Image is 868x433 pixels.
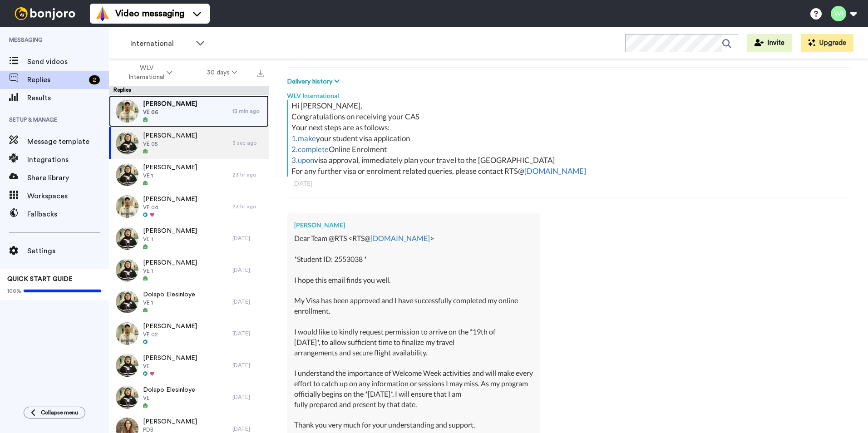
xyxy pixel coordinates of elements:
button: 30 days [190,64,255,81]
img: 58e8a70d-5494-4ab1-8408-0f12cebdf6aa-thumb.jpg [116,290,138,313]
span: [PERSON_NAME] [143,163,197,172]
span: Send videos [27,56,109,67]
span: Settings [27,246,109,256]
span: VE [143,363,197,370]
span: QUICK START GUIDE [7,276,73,282]
span: 100% [7,287,21,295]
img: vm-color.svg [95,6,110,21]
img: 9d005285-f2cd-48ce-ae0f-47eda6f368c7-thumb.jpg [116,386,138,408]
a: Dolapo ElesinloyeVE 1[DATE] [109,286,269,318]
span: Collapse menu [41,409,78,416]
span: VE 02 [143,331,197,338]
img: 58e8a70d-5494-4ab1-8408-0f12cebdf6aa-thumb.jpg [116,163,138,186]
span: Share library [27,172,109,183]
span: [PERSON_NAME] [143,226,197,236]
a: [DOMAIN_NAME] [524,166,586,176]
span: [PERSON_NAME] [143,417,197,426]
span: VE 06 [143,108,197,116]
div: Replies [109,86,269,95]
a: [PERSON_NAME]VE 053 sec ago [109,127,269,159]
div: WLV International [287,87,850,100]
div: 2 [89,75,100,84]
div: [DATE] [232,266,264,274]
span: [PERSON_NAME] [143,131,197,140]
span: VE 04 [143,204,197,211]
button: Upgrade [801,34,853,52]
div: [DATE] [232,298,264,305]
a: [PERSON_NAME]VE 1[DATE] [109,254,269,286]
div: [DATE] [232,425,264,433]
img: 58e8a70d-5494-4ab1-8408-0f12cebdf6aa-thumb.jpg [116,259,138,281]
img: export.svg [257,70,264,77]
span: Workspaces [27,191,109,202]
img: 62ddf3be-d088-421e-bd24-cb50b731b943-thumb.jpg [116,322,138,345]
a: 2.complete [291,144,329,154]
img: bj-logo-header-white.svg [11,7,79,20]
span: Dolapo Elesinloye [143,385,195,394]
img: 0679e79f-bf66-4ac1-86ef-078eae539f64-thumb.jpg [116,100,138,123]
span: [PERSON_NAME] [143,195,197,204]
button: Collapse menu [24,407,85,418]
span: [PERSON_NAME] [143,99,197,108]
span: [PERSON_NAME] [143,258,197,267]
img: d9b90043-b27e-4f46-9234-97d7fd64af05-thumb.jpg [116,195,138,218]
span: Fallbacks [27,209,109,220]
img: c5771198-484c-41a4-a086-442532575777-thumb.jpg [116,132,138,154]
button: Delivery history [287,77,342,87]
span: VE 1 [143,267,197,275]
span: Dolapo Elesinloye [143,290,195,299]
div: [DATE] [232,330,264,337]
span: VE 1 [143,236,197,243]
span: Replies [27,74,85,85]
button: WLV International [111,60,190,85]
div: [DATE] [232,235,264,242]
div: [DATE] [232,394,264,401]
div: [DATE] [292,179,844,188]
span: VE 1 [143,299,195,306]
div: [DATE] [232,362,264,369]
a: [PERSON_NAME]VE 123 hr ago [109,159,269,191]
span: WLV International [128,64,165,82]
span: Message template [27,136,109,147]
span: VE 1 [143,172,197,179]
div: 13 min ago [232,108,264,115]
a: [PERSON_NAME]VE 1[DATE] [109,222,269,254]
a: [PERSON_NAME]VE[DATE] [109,349,269,381]
div: 23 hr ago [232,203,264,210]
span: Video messaging [115,7,184,20]
img: 9d005285-f2cd-48ce-ae0f-47eda6f368c7-thumb.jpg [116,354,138,377]
a: [DOMAIN_NAME] [370,234,430,242]
span: [PERSON_NAME] [143,354,197,363]
span: Results [27,93,109,103]
button: Export all results that match these filters now. [254,66,267,79]
span: International [130,38,191,49]
div: 23 hr ago [232,171,264,178]
a: 1.make [291,133,316,143]
span: VE [143,394,195,402]
a: 3.upon [291,155,314,165]
img: 58e8a70d-5494-4ab1-8408-0f12cebdf6aa-thumb.jpg [116,227,138,250]
a: Dolapo ElesinloyeVE[DATE] [109,381,269,413]
a: [PERSON_NAME]VE 02[DATE] [109,318,269,349]
div: [PERSON_NAME] [294,221,533,230]
span: [PERSON_NAME] [143,322,197,331]
span: VE 05 [143,140,197,148]
div: Hi [PERSON_NAME], Congratulations on receiving your CAS Your next steps are as follows: your stud... [291,100,848,177]
div: 3 sec ago [232,139,264,147]
a: [PERSON_NAME]VE 0613 min ago [109,95,269,127]
span: Integrations [27,154,109,165]
button: Invite [747,34,792,52]
a: [PERSON_NAME]VE 0423 hr ago [109,191,269,222]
